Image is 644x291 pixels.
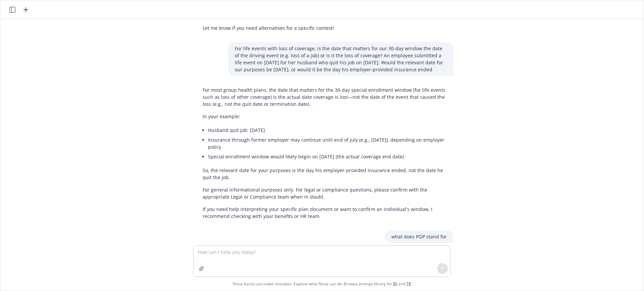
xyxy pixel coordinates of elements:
span: Nova Assist can make mistakes. Explore what Nova can do: Browse prompt library for and [233,277,411,291]
a: BI [393,281,397,287]
p: For most group health plans, the date that matters for the 30-day special enrollment window (for ... [203,86,447,107]
p: So, the relevant date for your purposes is the day his employer-provided insurance ended, not the... [203,167,447,181]
li: Husband quit job: [DATE] [208,125,447,135]
p: For life events with loss of coverage, is the date that matters for our 30-day window the date of... [235,45,447,73]
p: If you need help interpreting your specific plan document or want to confirm an individual's wind... [203,206,447,220]
p: In your example: [203,113,447,120]
p: what does POP stand for [391,233,447,240]
li: Insurance through former employer may continue until end of July (e.g., [DATE]), depending on emp... [208,135,447,152]
a: TR [406,281,411,287]
p: For general informational purposes only. For legal or compliance questions, please confirm with t... [203,186,447,200]
p: Let me know if you need alternatives for a specific context! [203,24,334,31]
li: Special enrollment window would likely begin on [DATE] (the actual coverage end date) [208,152,447,161]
